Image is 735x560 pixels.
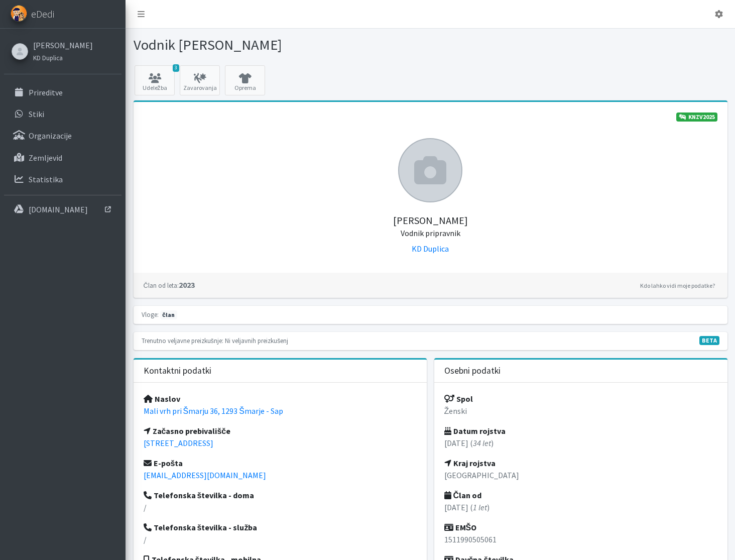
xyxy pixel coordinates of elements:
[29,153,62,163] p: Zemljevid
[444,366,501,376] h3: Osebni podatki
[444,394,473,404] strong: Spol
[4,199,121,219] a: [DOMAIN_NAME]
[144,394,180,404] strong: Naslov
[144,406,283,416] a: Mali vrh pri Šmarju 36, 1293 Šmarje - Sap
[173,64,179,72] span: 3
[473,502,487,512] em: 1 let
[142,310,159,318] small: Vloge:
[135,65,175,95] a: 3 Udeležba
[144,202,717,239] h5: [PERSON_NAME]
[401,228,460,238] small: Vodnik pripravnik
[4,148,121,168] a: Zemljevid
[144,426,231,436] strong: Začasno prebivališče
[444,490,482,500] strong: Član od
[638,280,717,292] a: Kdo lahko vidi moje podatke?
[11,5,27,22] img: eDedi
[180,65,220,95] a: Zavarovanja
[699,336,719,345] span: V fazi razvoja
[144,522,258,532] strong: Telefonska številka - služba
[4,169,121,189] a: Statistika
[144,490,255,500] strong: Telefonska številka - doma
[29,109,44,119] p: Stiki
[676,113,717,122] a: KNZV2025
[31,7,54,22] span: eDedi
[473,438,491,448] em: 34 let
[144,280,195,290] strong: 2023
[4,82,121,102] a: Prireditve
[29,87,63,97] p: Prireditve
[444,437,717,449] p: [DATE] ( )
[134,36,427,54] h1: Vodnik [PERSON_NAME]
[4,104,121,124] a: Stiki
[444,533,717,545] p: 1511990505061
[29,204,88,214] p: [DOMAIN_NAME]
[444,426,506,436] strong: Datum rojstva
[444,501,717,513] p: [DATE] ( )
[144,470,266,480] a: [EMAIL_ADDRESS][DOMAIN_NAME]
[412,244,449,254] a: KD Duplica
[144,533,417,545] p: /
[4,126,121,146] a: Organizacije
[144,501,417,513] p: /
[144,366,211,376] h3: Kontaktni podatki
[444,405,717,417] p: Ženski
[142,337,223,345] small: Trenutno veljavne preizkušnje:
[29,174,63,184] p: Statistika
[444,458,496,468] strong: Kraj rojstva
[144,458,183,468] strong: E-pošta
[33,39,93,51] a: [PERSON_NAME]
[160,310,177,319] span: član
[444,522,477,532] strong: EMŠO
[33,54,63,62] small: KD Duplica
[144,438,213,448] a: [STREET_ADDRESS]
[225,337,288,345] small: Ni veljavnih preizkušenj
[444,469,717,481] p: [GEOGRAPHIC_DATA]
[29,131,72,141] p: Organizacije
[33,51,93,63] a: KD Duplica
[225,65,265,95] a: Oprema
[144,281,179,289] small: Član od leta:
